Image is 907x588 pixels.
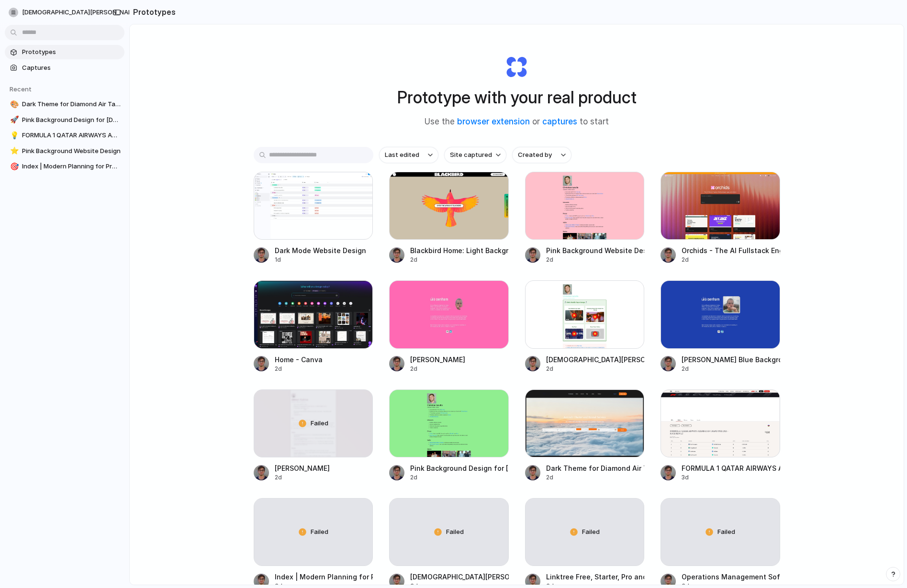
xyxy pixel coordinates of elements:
[389,280,509,373] a: Leo Denham[PERSON_NAME]2d
[410,355,465,365] div: [PERSON_NAME]
[525,172,645,264] a: Pink Background Website DesignPink Background Website Design2d
[546,365,645,373] div: 2d
[389,389,509,482] a: Pink Background Design for Christian IaculloPink Background Design for [DEMOGRAPHIC_DATA][PERSON_...
[254,280,373,373] a: Home - CanvaHome - Canva2d
[22,162,121,171] span: Index | Modern Planning for Product Management
[9,162,18,171] button: 🎯
[22,146,121,156] span: Pink Background Website Design
[661,280,780,373] a: Leo Denham Blue Background[PERSON_NAME] Blue Background2d
[512,147,571,163] button: Created by
[410,255,509,264] div: 2d
[5,61,124,75] a: Captures
[22,131,121,140] span: FORMULA 1 QATAR AIRWAYS AZERBAIJAN GRAND PRIX 2025 - RACE RESULT
[682,255,780,264] div: 2d
[254,389,373,482] a: Simon KubicaFailed[PERSON_NAME]2d
[444,147,506,163] button: Site captured
[9,131,18,140] button: 💡
[275,365,323,373] div: 2d
[22,115,121,125] span: Pink Background Design for [DEMOGRAPHIC_DATA][PERSON_NAME]
[682,473,780,482] div: 3d
[311,419,328,428] span: Failed
[22,8,139,17] span: [DEMOGRAPHIC_DATA][PERSON_NAME]
[379,147,438,163] button: Last edited
[275,473,330,482] div: 2d
[546,463,645,473] div: Dark Theme for Diamond Air Taxis [GEOGRAPHIC_DATA]
[661,389,780,482] a: FORMULA 1 QATAR AIRWAYS AZERBAIJAN GRAND PRIX 2025 - RACE RESULTFORMULA 1 QATAR AIRWAYS AZERBAIJA...
[5,113,124,127] a: 🚀Pink Background Design for [DEMOGRAPHIC_DATA][PERSON_NAME]
[410,463,509,473] div: Pink Background Design for [DEMOGRAPHIC_DATA][PERSON_NAME]
[410,245,509,255] div: Blackbird Home: Light Background Design
[457,117,530,126] a: browser extension
[682,365,780,373] div: 2d
[546,572,645,582] div: Linktree Free, Starter, Pro and Premium Pricing
[129,6,176,18] h2: Prototypes
[10,85,32,93] span: Recent
[10,130,17,141] div: 💡
[546,245,645,255] div: Pink Background Website Design
[5,97,124,111] a: 🎨Dark Theme for Diamond Air Taxis [GEOGRAPHIC_DATA]
[410,572,509,582] div: [DEMOGRAPHIC_DATA][PERSON_NAME]
[546,473,645,482] div: 2d
[518,150,552,160] span: Created by
[22,47,121,57] span: Prototypes
[385,150,419,160] span: Last edited
[682,572,780,582] div: Operations Management Software: SafetyCulture Platform
[22,100,121,109] span: Dark Theme for Diamond Air Taxis [GEOGRAPHIC_DATA]
[9,100,18,109] button: 🎨
[5,128,124,143] a: 💡FORMULA 1 QATAR AIRWAYS AZERBAIJAN GRAND PRIX 2025 - RACE RESULT
[22,63,121,73] span: Captures
[10,114,17,125] div: 🚀
[275,245,366,255] div: Dark Mode Website Design
[275,463,330,473] div: [PERSON_NAME]
[389,172,509,264] a: Blackbird Home: Light Background DesignBlackbird Home: Light Background Design2d
[5,45,124,59] a: Prototypes
[546,355,645,365] div: [DEMOGRAPHIC_DATA][PERSON_NAME]
[10,161,17,172] div: 🎯
[450,150,492,160] span: Site captured
[525,389,645,482] a: Dark Theme for Diamond Air Taxis AustraliaDark Theme for Diamond Air Taxis [GEOGRAPHIC_DATA]2d
[525,280,645,373] a: Christian Iacullo[DEMOGRAPHIC_DATA][PERSON_NAME]2d
[410,365,465,373] div: 2d
[9,146,18,156] button: ⭐
[717,527,735,537] span: Failed
[275,255,366,264] div: 1d
[10,145,17,156] div: ⭐
[10,99,17,110] div: 🎨
[582,527,600,537] span: Failed
[5,144,124,158] a: ⭐Pink Background Website Design
[254,172,373,264] a: Dark Mode Website DesignDark Mode Website Design1d
[9,115,18,125] button: 🚀
[397,85,637,110] h1: Prototype with your real product
[682,245,780,255] div: Orchids - The AI Fullstack Engineer
[311,527,328,537] span: Failed
[5,5,154,20] button: [DEMOGRAPHIC_DATA][PERSON_NAME]
[661,172,780,264] a: Orchids - The AI Fullstack EngineerOrchids - The AI Fullstack Engineer2d
[425,116,609,128] span: Use the or to start
[410,473,509,482] div: 2d
[446,527,464,537] span: Failed
[682,463,780,473] div: FORMULA 1 QATAR AIRWAYS AZERBAIJAN GRAND PRIX 2025 - RACE RESULT
[542,117,577,126] a: captures
[546,255,645,264] div: 2d
[275,355,323,365] div: Home - Canva
[682,355,780,365] div: [PERSON_NAME] Blue Background
[275,572,373,582] div: Index | Modern Planning for Product Management
[5,159,124,174] a: 🎯Index | Modern Planning for Product Management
